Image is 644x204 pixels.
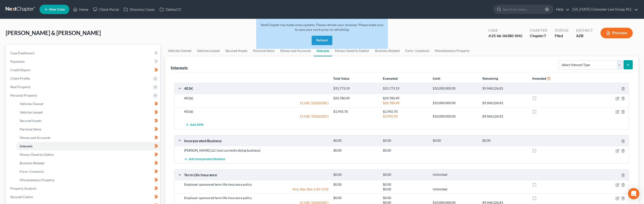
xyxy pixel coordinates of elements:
button: Preview [601,28,633,38]
span: Case Dashboard [10,51,34,55]
div: Filed [555,33,569,39]
a: DebtorCC [157,5,184,14]
a: Vehicles Leased [194,45,223,56]
div: $0.00 [331,148,381,153]
a: Home [71,5,91,14]
div: $0.00 [331,173,381,177]
div: $1,992.70 [331,109,381,114]
button: Add 401K [184,121,205,129]
div: $0.00 [381,196,430,200]
span: Vehicles Owned [20,102,43,106]
div: $0.00 [331,138,381,143]
strong: Amended [532,76,546,80]
div: $0.00 [381,182,430,187]
a: Payments [7,57,160,66]
div: $0.00 [331,196,381,200]
div: 11 USC 522(b)(3)(C) [182,114,331,119]
div: $29,780.49 [331,96,381,101]
div: 401(k) [182,109,331,114]
span: Secured Assets [20,119,42,123]
div: Chapter [530,28,547,33]
span: Personal Property [10,93,37,97]
div: $1,992.70 [381,109,430,114]
span: Payments [10,59,25,63]
div: $10,000,000.00 [430,114,480,119]
span: [PERSON_NAME] & [PERSON_NAME] [6,29,101,36]
span: Property Analysis [10,186,36,190]
div: $0.00 [480,138,530,143]
span: Vehicles Leased [20,110,43,114]
div: AZB [576,33,593,39]
div: Unlimited [430,187,480,192]
a: Property Analysis [7,184,160,193]
strong: Limit [433,76,440,80]
a: Secured Assets [223,45,250,56]
div: 11 USC 522(b)(3)(C) [182,101,331,105]
a: Vehicles Leased [16,108,160,117]
div: Open Intercom Messenger [628,188,639,199]
span: New Case [49,8,65,11]
div: $31,773.19 [331,86,381,91]
div: $1,992.70 [381,114,430,119]
a: Credit Report [7,66,160,74]
a: Personal Items [16,125,160,133]
button: Add Incorporated Business [184,155,225,163]
span: Add Incorporated Business [189,157,225,161]
span: Secured Claims [10,195,33,199]
span: NextChapter has made some updates. Please refresh your browser. Please make sure to save your wor... [261,23,383,31]
div: District [576,28,593,33]
a: Miscellaneous Property [16,176,160,184]
a: Business Related [16,159,160,167]
div: $0.00 [381,148,430,153]
div: $10,000,000.00 [430,101,480,105]
a: Help [554,5,569,14]
div: Interests [171,65,188,71]
span: Farm / Livestock [20,169,44,173]
a: Vehicles Owned [16,100,160,108]
button: Refresh [312,36,332,45]
div: Employer sponsored term life insurance policy [182,196,331,200]
div: $9,968,226.81 [480,86,530,91]
a: Secured Claims [7,193,160,201]
div: $31,773.19 [381,86,430,91]
strong: Exempted [383,76,398,80]
div: $0.00 [381,187,430,192]
a: Client Portal [91,5,121,14]
span: Client Profile [10,76,30,80]
a: Money and Accounts [16,133,160,142]
div: $10,000,000.00 [430,86,480,91]
div: $0.00 [331,182,381,187]
div: Employer sponsored term life insurance policy [182,182,331,187]
a: Secured Assets [16,117,160,125]
span: Real Property [10,85,31,89]
div: Incorporated Business [182,138,331,143]
span: Money Owed to Debtor [20,153,54,157]
span: Personal Items [20,127,41,131]
div: [PERSON_NAME] LLC [not currently doing business] [182,148,331,153]
strong: Total Value [333,76,349,80]
div: $0.00 [381,138,430,143]
div: 401(k) [182,96,331,101]
span: Credit Report [10,68,31,72]
a: [US_STATE] Consumer Law Group, PLC [570,5,638,14]
strong: Remaining [483,76,498,80]
a: Miscellaneous Property [432,45,472,56]
div: $29,780.49 [381,96,430,101]
span: Interests [20,144,32,148]
div: Chapter [530,33,547,39]
div: Case [488,28,522,33]
div: $9,968,226.81 [480,101,530,105]
div: $0.00 [430,138,480,143]
div: $29,780.49 [381,101,430,105]
div: $0.00 [381,173,430,177]
a: Directory Cases [121,5,157,14]
div: 4:25-bk-06380-SHG [488,33,522,39]
a: Personal Items [250,45,277,56]
span: Miscellaneous Property [20,178,55,182]
span: Money and Accounts [20,136,51,140]
a: Farm / Livestock [402,45,432,56]
div: Ariz. Rev. Stat. § 20-1132 [182,187,331,192]
a: Farm / Livestock [16,167,160,176]
div: Term Life Insurance [182,172,331,177]
span: 7 [544,33,546,38]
